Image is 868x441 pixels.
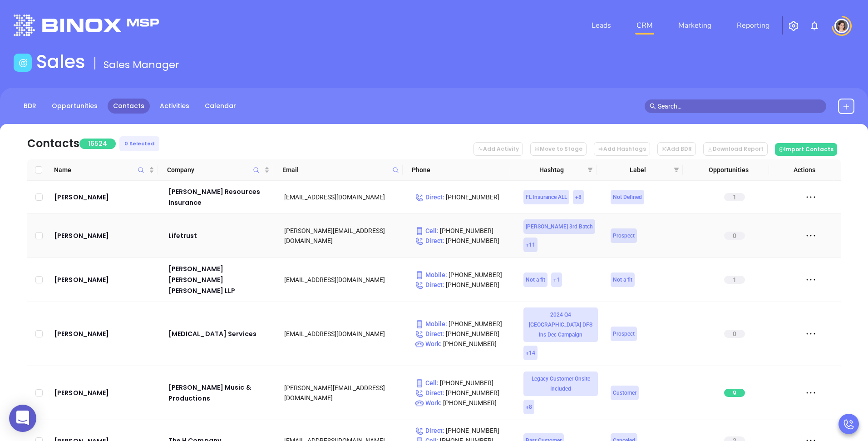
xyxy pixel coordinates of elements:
[54,387,156,398] a: [PERSON_NAME]
[588,16,615,35] a: Leads
[50,159,158,181] th: Name
[658,101,821,111] input: Search…
[415,329,511,339] p: [PHONE_NUMBER]
[284,329,402,339] div: [EMAIL_ADDRESS][DOMAIN_NAME]
[168,186,272,208] a: [PERSON_NAME] Resources Insurance
[415,271,447,278] span: Mobile :
[415,379,439,386] span: Cell :
[415,330,444,337] span: Direct :
[27,135,79,152] div: Contacts
[809,20,820,31] img: iconNotification
[724,330,745,338] span: 0
[606,165,670,175] span: Label
[415,340,442,347] span: Work :
[54,328,156,339] a: [PERSON_NAME]
[119,136,159,151] div: 0 Selected
[168,328,272,339] a: [MEDICAL_DATA] Services
[415,398,511,408] p: [PHONE_NUMBER]
[284,275,402,285] div: [EMAIL_ADDRESS][DOMAIN_NAME]
[775,143,837,156] button: Import Contacts
[675,16,715,35] a: Marketing
[526,240,535,250] span: + 11
[415,319,511,329] p: [PHONE_NUMBER]
[613,275,632,285] span: Not a fit
[415,339,511,349] p: [PHONE_NUMBER]
[613,388,636,398] span: Customer
[769,159,834,181] th: Actions
[672,163,681,177] span: filter
[108,99,150,114] a: Contacts
[415,280,511,290] p: [PHONE_NUMBER]
[415,192,511,202] p: [PHONE_NUMBER]
[282,165,389,175] span: Email
[724,193,745,201] span: 1
[587,167,593,173] span: filter
[168,230,272,241] a: Lifetrust
[526,348,535,358] span: + 14
[167,165,262,175] span: Company
[575,192,582,202] span: + 8
[526,222,593,232] span: [PERSON_NAME] 3rd Batch
[415,227,439,234] span: Cell :
[54,274,156,285] a: [PERSON_NAME]
[284,383,402,403] div: [PERSON_NAME][EMAIL_ADDRESS][DOMAIN_NAME]
[79,139,116,149] span: 16524
[36,51,85,73] h1: Sales
[650,103,656,109] span: search
[104,58,179,72] span: Sales Manager
[284,226,402,246] div: [PERSON_NAME][EMAIL_ADDRESS][DOMAIN_NAME]
[415,237,444,244] span: Direct :
[54,230,156,241] a: [PERSON_NAME]
[54,192,156,203] a: [PERSON_NAME]
[415,320,447,327] span: Mobile :
[415,427,444,434] span: Direct :
[14,15,159,36] img: logo
[834,19,849,33] img: user
[526,192,567,202] span: FL Insurance ALL
[415,388,511,398] p: [PHONE_NUMBER]
[526,310,596,340] span: 2024 Q4 [GEOGRAPHIC_DATA] DFS Ins Dec Campaign
[415,389,444,396] span: Direct :
[613,329,635,339] span: Prospect
[415,236,511,246] p: [PHONE_NUMBER]
[415,270,511,280] p: [PHONE_NUMBER]
[46,99,103,114] a: Opportunities
[415,426,511,436] p: [PHONE_NUMBER]
[54,165,148,175] span: Name
[519,165,584,175] span: Hashtag
[415,281,444,288] span: Direct :
[724,389,745,397] span: 9
[683,159,769,181] th: Opportunities
[526,374,596,394] span: Legacy Customer Onsite Included
[18,99,42,114] a: BDR
[415,193,444,201] span: Direct :
[633,16,656,35] a: CRM
[284,192,402,202] div: [EMAIL_ADDRESS][DOMAIN_NAME]
[733,16,773,35] a: Reporting
[788,20,799,31] img: iconSetting
[199,99,242,114] a: Calendar
[613,231,635,241] span: Prospect
[168,382,272,404] a: [PERSON_NAME] Music & Productions
[154,99,195,114] a: Activities
[613,192,642,202] span: Not Defined
[526,402,532,412] span: + 8
[674,167,679,173] span: filter
[415,399,442,406] span: Work :
[724,232,745,240] span: 0
[526,275,545,285] span: Not a fit
[415,378,511,388] p: [PHONE_NUMBER]
[724,276,745,284] span: 1
[158,159,273,181] th: Company
[168,263,272,296] a: [PERSON_NAME] [PERSON_NAME] [PERSON_NAME] LLP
